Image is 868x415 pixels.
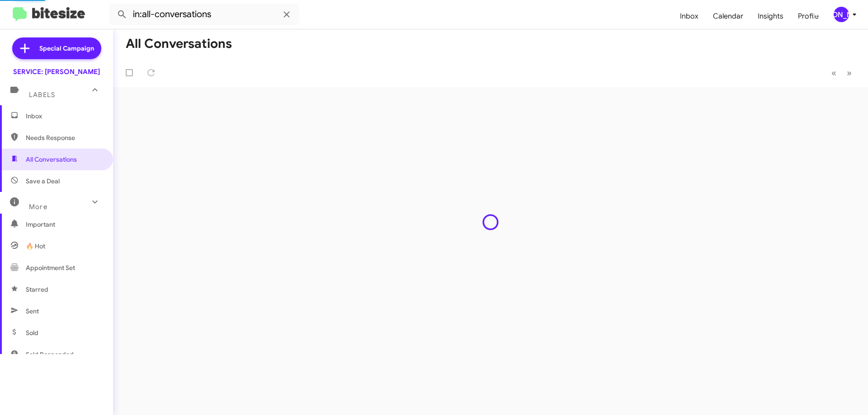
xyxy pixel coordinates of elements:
[673,3,706,29] a: Inbox
[826,64,857,82] nav: Page navigation example
[26,220,103,229] span: Important
[13,67,100,76] div: SERVICE: [PERSON_NAME]
[26,155,77,164] span: All Conversations
[39,44,94,53] span: Special Campaign
[26,328,38,337] span: Sold
[26,177,60,186] span: Save a Deal
[834,7,849,22] div: [PERSON_NAME]
[126,37,232,51] h1: All Conversations
[26,133,103,142] span: Needs Response
[26,285,48,294] span: Starred
[826,64,842,82] button: Previous
[847,67,852,79] span: »
[29,91,55,99] span: Labels
[29,203,47,211] span: More
[12,37,101,59] a: Special Campaign
[791,3,826,29] a: Profile
[26,242,45,251] span: 🔥 Hot
[109,4,299,25] input: Search
[841,64,857,82] button: Next
[706,3,750,29] a: Calendar
[26,350,74,359] span: Sold Responded
[826,7,858,22] button: [PERSON_NAME]
[26,112,103,121] span: Inbox
[831,67,836,79] span: «
[26,307,39,316] span: Sent
[750,3,791,29] a: Insights
[26,263,75,272] span: Appointment Set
